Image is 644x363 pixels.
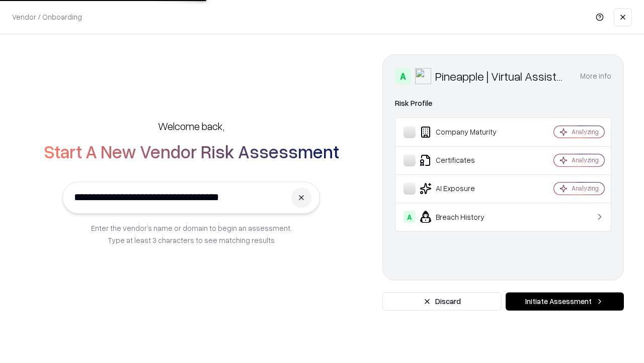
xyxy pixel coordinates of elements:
[395,68,411,84] div: A
[404,183,524,195] div: AI Exposure
[404,126,524,138] div: Company Maturity
[158,119,224,133] h5: Welcome back,
[404,211,416,223] div: A
[395,97,611,109] div: Risk Profile
[404,211,524,223] div: Breach History
[572,128,599,136] div: Analyzing
[415,68,431,84] img: Pineapple | Virtual Assistant Agency
[572,156,599,164] div: Analyzing
[91,222,292,246] p: Enter the vendor’s name or domain to begin an assessment. Type at least 3 characters to see match...
[572,184,599,193] div: Analyzing
[382,292,502,311] button: Discard
[44,141,339,161] h2: Start A New Vendor Risk Assessment
[580,67,611,85] button: More info
[506,292,624,311] button: Initiate Assessment
[12,12,82,22] p: Vendor / Onboarding
[435,68,568,84] div: Pineapple | Virtual Assistant Agency
[404,154,524,166] div: Certificates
